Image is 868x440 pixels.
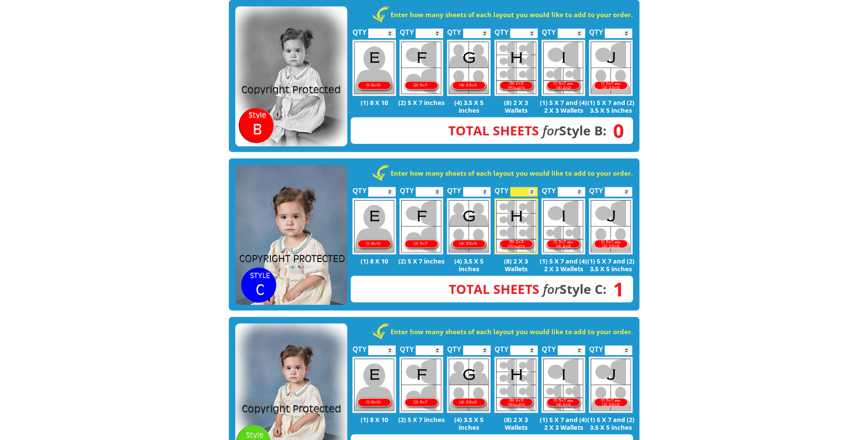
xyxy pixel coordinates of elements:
img: H [495,198,538,254]
img: H [495,357,538,413]
img: F [400,40,443,96]
p: (1) 5 X 7 and (4) 2 X 3 Wallets [540,99,587,114]
p: (8) 2 X 3 Wallets [492,99,540,114]
label: QTY [589,19,603,40]
img: J [589,357,633,413]
img: I [542,40,585,96]
span: 0 [607,126,625,135]
strong: Enter how many sheets of each layout you would like to add to your order. [391,169,633,177]
p: (8) 2 X 3 Wallets [492,416,540,431]
span: Total Sheets [449,280,540,298]
span: 1 [607,284,625,294]
label: QTY [495,336,509,357]
p: (2) 5 X 7 inches [398,99,445,106]
img: G [447,40,491,96]
strong: Enter how many sheets of each layout you would like to add to your order. [391,327,633,336]
p: (1) 8 X 10 [351,257,398,265]
p: (2) 5 X 7 inches [398,416,445,423]
label: QTY [353,336,367,357]
em: for [543,122,560,139]
strong: Style C: [449,280,607,298]
img: H [495,40,538,96]
img: STYLE B [235,6,347,147]
p: (1) 5 X 7 and (4) 2 X 3 Wallets [540,416,587,431]
img: E [353,198,396,254]
img: F [400,357,443,413]
em: for [543,280,560,298]
label: QTY [400,19,414,40]
p: (4) 3.5 X 5 inches [445,257,493,272]
label: QTY [353,178,367,199]
p: (1) 5 X 7 and (2) 3.5 X 5 inches [587,257,635,272]
label: QTY [495,178,509,199]
img: I [542,357,585,413]
img: J [589,198,633,254]
span: Total Sheets [449,122,539,139]
label: QTY [542,19,556,40]
label: QTY [400,178,414,199]
p: (1) 5 X 7 and (4) 2 X 3 Wallets [540,257,587,272]
strong: Style B: [449,122,607,139]
img: E [353,357,396,413]
p: (4) 3.5 X 5 inches [445,416,493,431]
label: QTY [495,19,509,40]
p: (2) 5 X 7 inches [398,257,445,265]
p: (1) 5 X 7 and (2) 3.5 X 5 inches [587,416,635,431]
label: QTY [589,336,603,357]
img: E [353,40,396,96]
p: (1) 8 X 10 [351,416,398,423]
img: F [400,198,443,254]
label: QTY [353,19,367,40]
label: QTY [447,336,462,357]
img: G [447,357,491,413]
p: (1) 5 X 7 and (2) 3.5 X 5 inches [587,99,635,114]
label: QTY [400,336,414,357]
img: I [542,198,585,254]
label: QTY [589,178,603,199]
strong: Enter how many sheets of each layout you would like to add to your order. [391,10,633,19]
p: (4) 3.5 X 5 inches [445,99,493,114]
label: QTY [542,178,556,199]
p: (1) 8 X 10 [351,99,398,106]
img: J [589,40,633,96]
label: QTY [447,178,462,199]
label: QTY [542,336,556,357]
p: (8) 2 X 3 Wallets [492,257,540,272]
label: QTY [447,19,462,40]
img: G [447,198,491,254]
img: STYLE C [235,165,347,305]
